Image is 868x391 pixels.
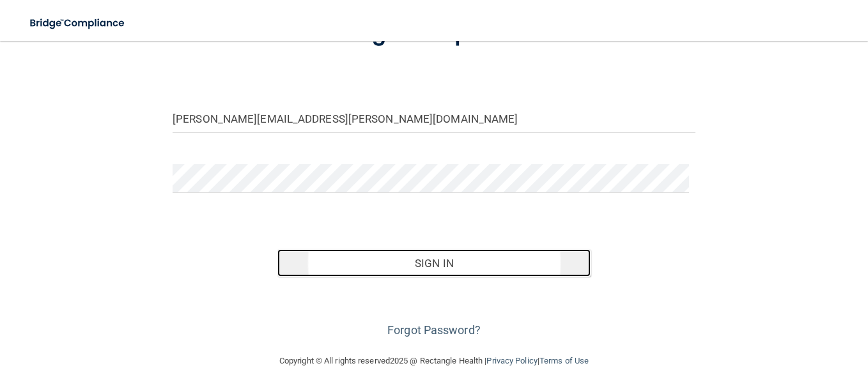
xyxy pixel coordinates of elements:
a: Terms of Use [539,356,589,365]
img: bridge_compliance_login_screen.278c3ca4.svg [19,10,137,36]
a: Privacy Policy [486,356,537,365]
input: Email [173,104,695,133]
a: Forgot Password? [387,323,481,337]
button: Sign In [277,249,591,277]
div: Copyright © All rights reserved 2025 @ Rectangle Health | | [201,341,667,381]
